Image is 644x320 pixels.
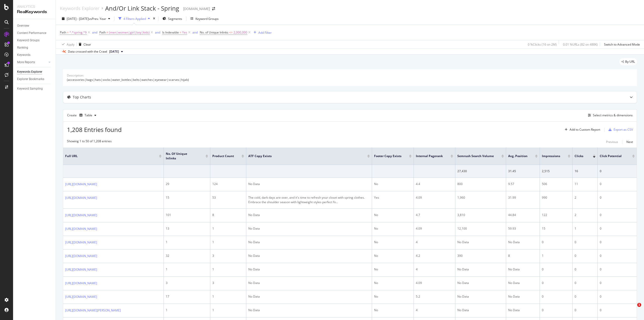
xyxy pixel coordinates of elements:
a: [URL][DOMAIN_NAME] [65,267,97,272]
div: 8 [508,254,538,258]
div: 1 [166,308,208,312]
span: Path [60,30,66,34]
div: 32 [166,254,208,258]
button: Add Filter [252,29,272,35]
div: 4 [416,240,453,244]
div: Table [85,114,92,117]
div: Keyword Sampling [17,86,43,91]
span: Footer Copy Exists [374,154,401,158]
span: Click Potential [600,154,625,158]
div: 5.2 [416,294,453,299]
div: (accessories|bags|hats|socks|water_bottles|belts|watches|eyewear|scarves|hijab) [67,78,633,82]
div: Showing 1 to 50 of 1,208 entries [67,139,112,145]
div: The cold, dark days are over, and it's time to refresh your closet with spring clothes. Embrace t... [248,195,370,204]
div: Export as CSV [614,127,633,132]
div: 390 [457,254,504,258]
a: [URL][DOMAIN_NAME] [65,195,97,200]
span: vs Prev. Year [89,17,106,21]
div: arrow-right-arrow-left [212,7,215,11]
div: No Data [457,294,504,299]
div: 53 [212,195,244,200]
div: No [374,308,412,312]
button: and [92,30,97,35]
div: 0 [600,308,635,312]
div: Top Charts [73,95,91,100]
a: Keywords [17,52,52,58]
div: No [374,254,412,258]
div: No Data [508,308,538,312]
div: Add Filter [258,30,272,35]
a: [URL][DOMAIN_NAME] [65,226,97,231]
div: 0 [575,308,595,312]
span: Yes [182,29,187,36]
a: Content Performance [17,30,52,36]
span: By URL [625,60,635,63]
div: 1 [575,226,595,231]
div: No [374,213,412,217]
div: No Data [508,294,538,299]
div: Yes [374,195,412,200]
button: Keyword Groups [188,15,221,23]
div: No Data [457,308,504,312]
a: Keyword Sampling [17,86,52,91]
div: No Data [248,213,370,217]
div: 59.93 [508,226,538,231]
div: Select metrics & dimensions [593,113,633,117]
div: No Data [248,254,370,258]
span: Is Indexable [162,30,179,34]
div: and [92,30,97,34]
button: Add to Custom Report [563,126,600,134]
div: 2 [575,195,595,200]
a: [URL][DOMAIN_NAME] [65,281,97,286]
span: Internal Pagerank [416,154,443,158]
div: 0 [600,281,635,285]
div: 27,430 [457,169,504,173]
button: [DATE] - [DATE]vsPrev. Year [60,15,112,23]
div: No Data [457,267,504,272]
div: 13 [166,226,208,231]
div: 4.4 [416,182,453,186]
div: 0 [575,254,595,258]
div: No Data [248,182,370,186]
div: 4.09 [416,195,453,200]
div: 16 [575,169,595,173]
div: 1 [212,267,244,272]
span: (men|women|girl|boy|kids) [109,29,150,36]
div: Explorer Bookmarks [17,77,44,82]
button: Clear [77,40,91,48]
div: No Data [248,267,370,272]
div: 3 [212,254,244,258]
div: 2 [575,213,595,217]
div: 31.99 [508,195,538,200]
a: [URL][DOMAIN_NAME] [65,240,97,245]
div: Apply [67,42,74,47]
button: Select metrics & dimensions [586,112,633,118]
button: Next [626,139,633,145]
div: 11 [575,182,595,186]
div: 8 [212,213,244,217]
a: Keywords Explorer [60,6,99,11]
div: 0 [575,267,595,272]
button: Previous [606,139,618,145]
div: 0 [542,281,570,285]
div: 0 [600,195,635,200]
div: 0 [542,267,570,272]
span: Full URL [65,154,151,158]
div: 4 [416,308,453,312]
div: No [374,267,412,272]
div: 4.7 [416,213,453,217]
div: 990 [542,195,570,200]
div: And/Or Link Stack - Spring [105,4,179,13]
div: 3 [212,281,244,285]
div: Keyword Groups [195,17,219,21]
div: 0.01 % URLs ( 82 on 488K ) [563,42,598,47]
a: Keyword Groups [17,38,52,43]
button: Export as CSV [607,126,633,134]
div: 29 [166,182,208,186]
div: 1,960 [457,195,504,200]
a: More Reports [17,60,47,65]
div: 0 % Clicks ( 16 on 2M ) [528,42,557,47]
span: 2025 Jun. 10th [109,49,119,54]
div: 12,100 [457,226,504,231]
